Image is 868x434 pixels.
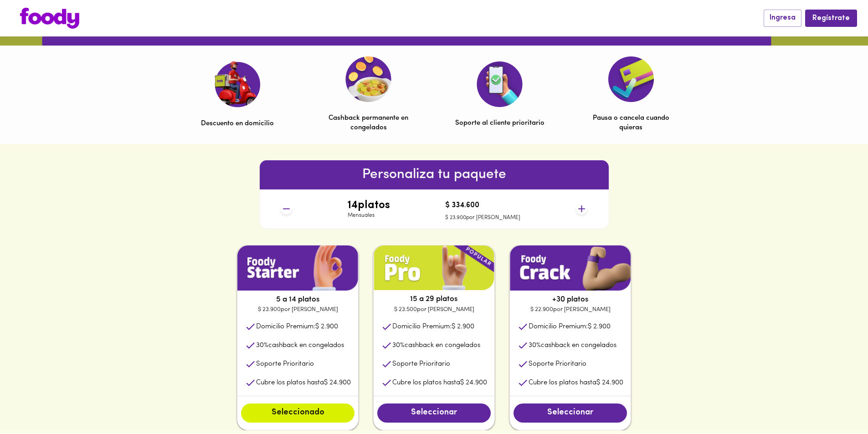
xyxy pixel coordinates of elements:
[315,323,338,330] span: $ 2.900
[256,378,351,388] p: Cubre los platos hasta $ 24.900
[770,14,796,22] span: Ingresa
[529,322,611,332] p: Domicilio Premium:
[510,305,631,314] p: $ 22.900 por [PERSON_NAME]
[523,408,618,418] span: Seleccionar
[260,164,609,186] h6: Personaliza tu paquete
[764,10,801,26] button: Ingresa
[477,61,523,107] img: Soporte al cliente prioritario
[586,113,676,133] p: Pausa o cancela cuando quieras
[392,322,474,332] p: Domicilio Premium:
[256,341,344,350] p: cashback en congelados
[241,403,354,423] button: Seleccionado
[514,403,627,423] button: Seleccionar
[348,212,390,220] p: Mensuales
[237,305,358,314] p: $ 23.900 por [PERSON_NAME]
[445,202,520,210] h4: $ 334.600
[445,214,520,222] p: $ 23.900 por [PERSON_NAME]
[237,294,358,305] p: 5 a 14 platos
[510,294,631,305] p: +30 platos
[529,378,623,388] p: Cubre los platos hasta $ 24.900
[256,342,268,349] span: 30 %
[392,341,480,350] p: cashback en congelados
[608,56,654,102] img: Pausa o cancela cuando quieras
[214,61,260,107] img: Descuento en domicilio
[805,10,857,26] button: Regístrate
[392,342,405,349] span: 30 %
[815,381,859,425] iframe: Messagebird Livechat Widget
[588,323,611,330] span: $ 2.900
[374,294,494,305] p: 15 a 29 platos
[529,342,541,349] span: 30 %
[324,113,413,133] p: Cashback permanente en congelados
[812,14,850,23] span: Regístrate
[374,305,494,314] p: $ 23.500 por [PERSON_NAME]
[392,378,487,388] p: Cubre los platos hasta $ 24.900
[345,56,391,102] img: Cashback permanente en congelados
[386,408,482,418] span: Seleccionar
[455,118,544,128] p: Soporte al cliente prioritario
[237,245,358,291] img: plan1
[377,403,491,423] button: Seleccionar
[256,322,338,332] p: Domicilio Premium:
[452,323,474,330] span: $ 2.900
[201,119,274,128] p: Descuento en domicilio
[250,408,345,418] span: Seleccionado
[348,199,390,211] h4: 14 platos
[374,245,494,291] img: plan1
[256,359,314,369] p: Soporte Prioritario
[510,245,631,291] img: plan1
[20,8,79,29] img: logo.png
[529,359,586,369] p: Soporte Prioritario
[529,341,616,350] p: cashback en congelados
[392,359,450,369] p: Soporte Prioritario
